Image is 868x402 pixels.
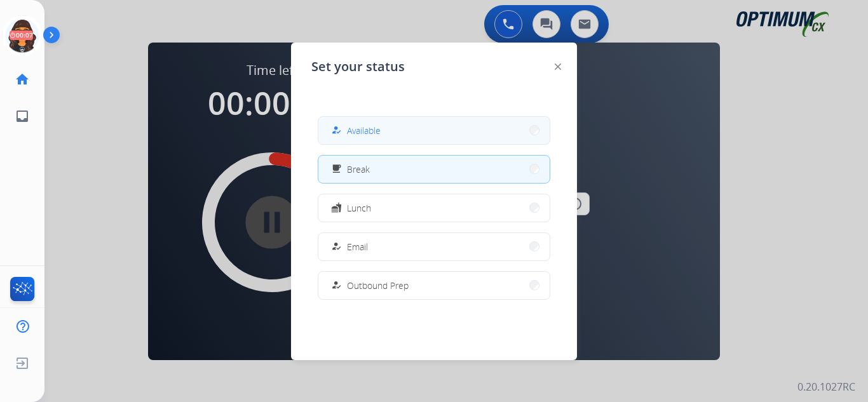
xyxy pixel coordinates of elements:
[347,279,409,292] span: Outbound Prep
[331,125,342,136] mat-icon: how_to_reg
[347,201,371,215] span: Lunch
[15,109,30,124] mat-icon: inbox
[797,379,855,394] p: 0.20.1027RC
[347,163,370,176] span: Break
[15,72,30,87] mat-icon: home
[318,117,550,144] button: Available
[331,241,342,252] mat-icon: how_to_reg
[555,64,561,70] img: close-button
[318,194,550,222] button: Lunch
[347,240,368,253] span: Email
[331,164,342,175] mat-icon: free_breakfast
[318,272,550,299] button: Outbound Prep
[318,233,550,260] button: Email
[331,203,342,213] mat-icon: fastfood
[311,58,405,76] span: Set your status
[318,156,550,183] button: Break
[331,280,342,291] mat-icon: how_to_reg
[347,124,381,137] span: Available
